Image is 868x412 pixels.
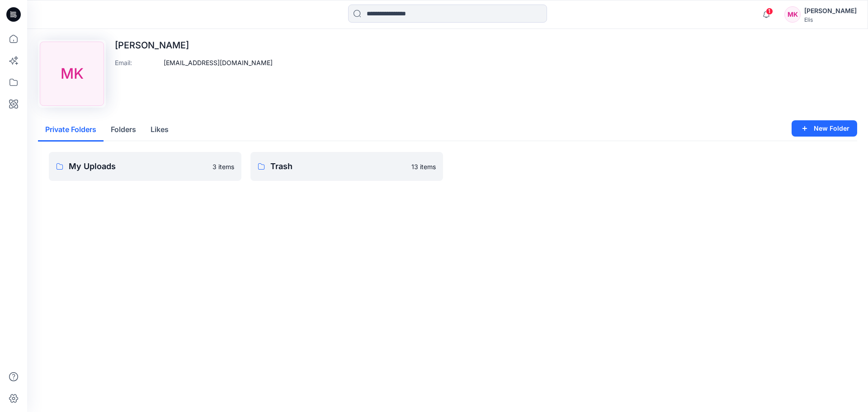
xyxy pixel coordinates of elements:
p: Email : [115,58,160,67]
p: [EMAIL_ADDRESS][DOMAIN_NAME] [164,58,273,67]
div: [PERSON_NAME] [804,5,857,16]
a: My Uploads3 items [49,152,241,181]
div: MK [40,42,104,106]
a: Trash13 items [250,152,443,181]
button: Private Folders [38,118,104,142]
button: Folders [104,118,143,142]
p: My Uploads [69,160,207,173]
p: [PERSON_NAME] [115,40,273,51]
p: Trash [270,160,406,173]
button: Likes [143,118,176,142]
button: New Folder [792,120,857,137]
div: Elis [804,16,857,23]
p: 3 items [212,162,234,171]
div: MK [784,6,801,23]
span: 1 [766,8,773,15]
p: 13 items [411,162,436,171]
